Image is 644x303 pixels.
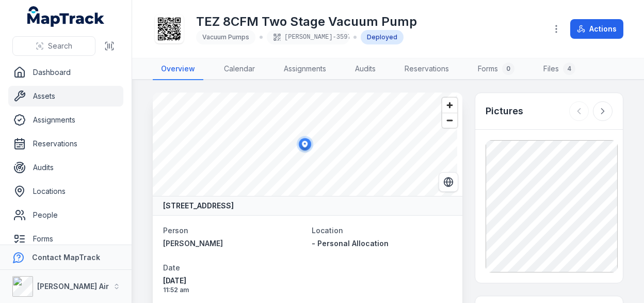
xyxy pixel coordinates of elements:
a: People [8,205,123,225]
a: - Personal Allocation [312,238,452,249]
div: 4 [563,63,575,75]
span: - Personal Allocation [312,239,389,248]
button: Search [12,36,95,56]
button: Zoom out [442,113,457,128]
div: 0 [502,63,514,75]
span: Vacuum Pumps [202,33,249,41]
time: 7/31/2025, 11:52:16 AM [163,276,303,294]
h1: TEZ 8CFM Two Stage Vacuum Pump [196,13,417,30]
span: [DATE] [163,276,303,286]
a: Audits [347,58,384,80]
a: Dashboard [8,62,123,83]
div: Deployed [361,30,404,44]
span: 11:52 am [163,286,303,294]
div: [PERSON_NAME]-3597 [267,30,349,44]
a: Audits [8,157,123,178]
span: Person [163,226,188,235]
a: Reservations [8,133,123,154]
a: MapTrack [27,6,105,27]
a: Assets [8,86,123,107]
span: Location [312,226,343,235]
a: Reservations [396,58,457,80]
span: Search [48,41,72,51]
span: Date [163,263,180,272]
a: Calendar [216,58,263,80]
h3: Pictures [486,104,523,118]
a: [PERSON_NAME] [163,238,303,249]
canvas: Map [153,93,457,196]
button: Switch to Satellite View [439,172,458,192]
a: Assignments [8,110,123,130]
strong: Contact MapTrack [32,253,100,262]
strong: [PERSON_NAME] Air [37,282,109,291]
button: Actions [570,19,623,39]
a: Files4 [535,58,584,80]
a: Forms0 [470,58,523,80]
a: Assignments [276,58,334,80]
strong: [STREET_ADDRESS] [163,201,234,211]
a: Overview [153,58,203,80]
button: Zoom in [442,98,457,113]
a: Forms [8,229,123,249]
a: Locations [8,181,123,202]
